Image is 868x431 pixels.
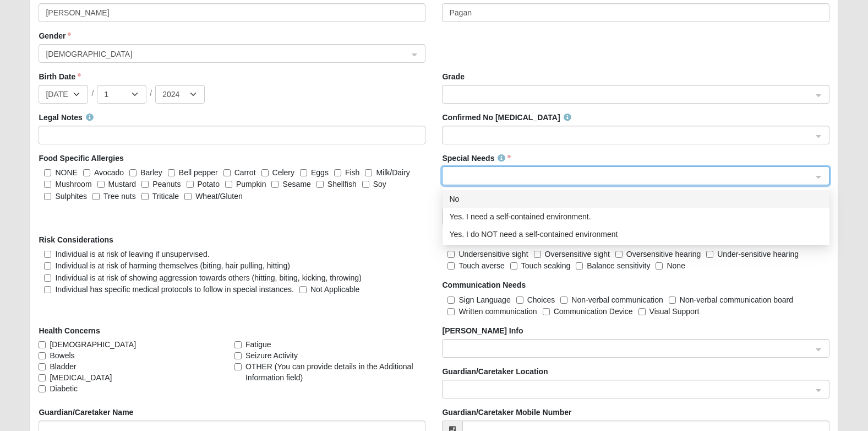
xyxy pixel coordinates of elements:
[717,250,799,258] span: Under-sensitive hearing
[706,251,713,258] input: Under-sensitive hearing
[447,251,455,258] input: Undersensitive sight
[245,361,426,383] span: OTHER (You can provide details in the Additional Information field)
[272,168,294,177] span: Celery
[44,181,51,188] input: Mushroom
[245,339,271,350] span: Fatigue
[282,180,310,188] span: Sesame
[442,193,511,204] label: Accomodations
[458,250,528,258] span: Undersensitive sight
[543,308,550,315] input: Communication Device
[50,361,76,372] span: Bladder
[449,211,823,223] div: Yes. I need a self-contained environment.
[534,251,541,258] input: Oversensitive sight
[55,261,290,270] span: Individual is at risk of harming themselves (biting, hair pulling, hitting)
[571,295,663,304] span: Non-verbal communication
[44,251,51,258] input: Individual is at risk of leaving if unsupervised.
[442,407,571,418] label: Guardian/Caretaker Mobile Number
[376,168,410,177] span: Milk/Dairy
[39,234,113,245] label: Risk Considerations
[516,297,523,304] input: Choices
[271,181,279,188] input: Sesame
[92,193,100,200] input: Tree nuts
[458,295,510,304] span: Sign Language
[55,250,209,258] span: Individual is at risk of leaving if unsupervised.
[50,339,136,350] span: [DEMOGRAPHIC_DATA]
[667,261,685,270] span: None
[245,350,298,361] span: Seizure Activity
[345,168,359,177] span: Fish
[108,180,137,188] span: Mustard
[316,181,324,188] input: Shellfish
[442,71,464,82] label: Grade
[334,169,341,176] input: Fish
[449,228,823,240] div: Yes. I do NOT need a self-contained environment
[615,251,623,258] input: Oversensitive hearing
[168,169,175,176] input: Bell pepper
[327,180,357,188] span: Shellfish
[39,352,46,359] input: Bowels
[458,307,537,316] span: Written communication
[179,168,218,177] span: Bell pepper
[587,261,650,270] span: Balance sensitivity
[198,180,220,188] span: Potato
[261,169,269,176] input: Celery
[311,168,329,177] span: Eggs
[83,169,90,176] input: Avocado
[150,88,152,99] span: /
[46,48,408,60] span: Male
[44,286,51,293] input: Individual has specific medical protocols to follow in special instances.
[140,168,162,177] span: Barley
[141,181,149,188] input: Peanuts
[39,30,71,41] label: Gender
[141,193,149,200] input: Triticale
[554,307,633,316] span: Communication Device
[55,168,77,177] span: NONE
[449,193,823,205] div: No
[195,192,243,201] span: Wheat/Gluten
[39,374,46,381] input: [MEDICAL_DATA]
[55,180,91,188] span: Mushroom
[447,297,455,304] input: Sign Language
[187,181,194,188] input: Potato
[39,71,81,82] label: Birth Date
[39,153,123,164] label: Food Specific Allergies
[442,366,548,377] label: Guardian/Caretaker Location
[129,169,137,176] input: Barley
[236,180,266,188] span: Pumpkin
[55,285,293,294] span: Individual has specific medical protocols to follow in special instances.
[638,308,646,315] input: Visual Support
[234,341,242,348] input: Fatigue
[44,262,51,270] input: Individual is at risk of harming themselves (biting, hair pulling, hitting)
[234,168,256,177] span: Carrot
[39,363,46,370] input: Bladder
[39,325,100,336] label: Health Concerns
[39,341,46,348] input: [DEMOGRAPHIC_DATA]
[300,169,307,176] input: Eggs
[234,352,242,359] input: Seizure Activity
[223,169,231,176] input: Carrot
[310,285,360,294] span: Not Applicable
[44,274,51,282] input: Individual is at risk of showing aggression towards others (hitting, biting, kicking, throwing)
[442,325,523,336] label: [PERSON_NAME] Info
[50,350,74,361] span: Bowels
[103,192,136,201] span: Tree nuts
[560,297,567,304] input: Non-verbal communication
[545,250,610,258] span: Oversensitive sight
[94,168,124,177] span: Avocado
[521,261,571,270] span: Touch seaking
[39,385,46,392] input: Diabetic
[39,112,93,123] label: Legal Notes
[152,192,179,201] span: Triticale
[373,180,386,188] span: Soy
[576,262,583,270] input: Balance sensitivity
[447,262,455,270] input: Touch averse
[447,308,455,315] input: Written communication
[50,372,112,383] span: [MEDICAL_DATA]
[184,193,192,200] input: Wheat/Gluten
[55,273,361,282] span: Individual is at risk of showing aggression towards others (hitting, biting, kicking, throwing)
[44,169,51,176] input: NONE
[458,261,504,270] span: Touch averse
[443,190,829,208] div: No
[225,181,232,188] input: Pumpkin
[44,193,51,200] input: Sulphites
